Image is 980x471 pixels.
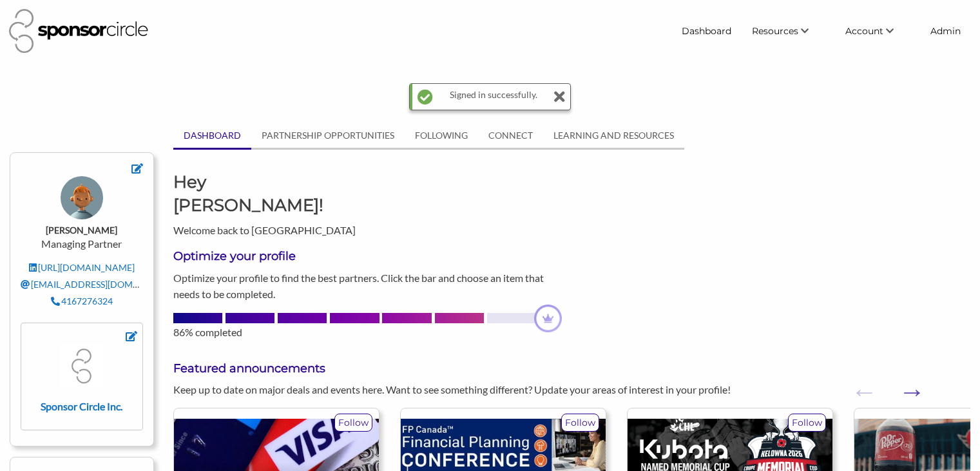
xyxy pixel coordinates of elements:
a: PARTNERSHIP OPPORTUNITIES [251,123,405,148]
a: [URL][DOMAIN_NAME] [29,262,135,273]
a: Sponsor Circle Inc. [37,344,127,413]
span: Resources [752,25,798,37]
a: Admin [920,19,971,43]
button: Previous [850,379,863,392]
h3: Optimize your profile [173,248,562,265]
div: Signed in successfully. [443,84,544,110]
div: Welcome back to [GEOGRAPHIC_DATA] [164,170,368,238]
p: Follow [789,414,825,431]
a: CONNECT [478,123,543,148]
strong: Sponsor Circle Inc. [41,400,122,412]
p: Optimize your profile to find the best partners. Click the bar and choose an item that needs to b... [173,270,562,303]
strong: [PERSON_NAME] [46,225,117,235]
span: Account [845,25,883,37]
h1: Hey [PERSON_NAME]! [173,170,358,217]
a: DASHBOARD [173,123,251,148]
a: LEARNING AND RESOURCES [543,123,684,148]
img: ToyFaces_Colored_BG_65_zyyf12 [61,176,103,219]
a: FOLLOWING [405,123,478,148]
img: fmkszzfobzczrq5q8p4f [59,344,104,389]
p: Follow [335,414,372,431]
div: Managing Partner [21,176,143,312]
div: Keep up to date on major deals and events here. Want to see something different? Update your area... [164,382,776,397]
button: Next [899,379,912,392]
li: Resources [742,19,835,43]
img: Sponsor Circle Logo [9,9,148,53]
div: 86% completed [173,325,562,340]
a: Dashboard [671,19,742,43]
a: 4167276324 [51,296,113,306]
a: [EMAIL_ADDRESS][DOMAIN_NAME] [21,279,182,290]
p: Follow [562,414,599,431]
h3: Featured announcements [173,361,971,377]
img: dashboard-profile-progress-crown-a4ad1e52.png [534,305,562,332]
li: Account [835,19,920,43]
